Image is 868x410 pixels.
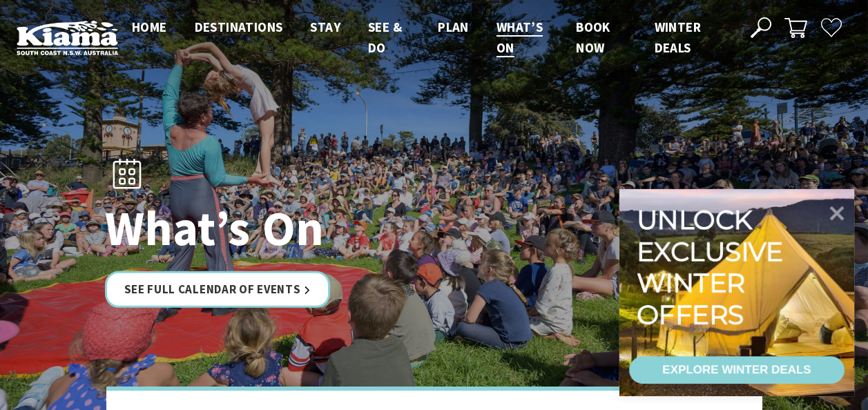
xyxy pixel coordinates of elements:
span: See & Do [368,19,402,56]
a: See Full Calendar of Events [105,271,331,308]
span: Home [132,19,167,35]
img: Kiama Logo [17,20,118,55]
span: Winter Deals [655,19,701,56]
span: Destinations [195,19,283,35]
span: Stay [310,19,340,35]
h1: What’s On [105,202,495,255]
span: What’s On [496,19,543,56]
span: Plan [438,19,469,35]
div: EXPLORE WINTER DEALS [662,356,811,384]
div: Unlock exclusive winter offers [637,204,789,330]
a: EXPLORE WINTER DEALS [629,356,845,384]
nav: Main Menu [118,17,735,59]
span: Book now [576,19,610,56]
